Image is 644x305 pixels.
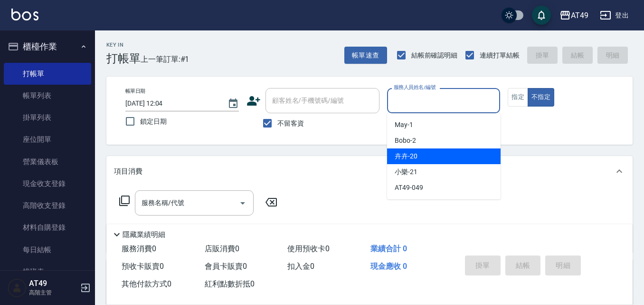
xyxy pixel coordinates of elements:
button: 帳單速查 [344,47,387,64]
button: 不指定 [528,88,554,107]
button: 指定 [508,88,528,107]
a: 掛單列表 [4,107,91,128]
h5: AT49 [29,279,77,288]
div: AT49 [571,10,588,21]
div: 項目消費 [106,156,633,187]
button: 櫃檯作業 [4,34,91,59]
a: 現金收支登錄 [4,173,91,195]
span: 不留客資 [277,118,304,128]
button: AT49 [556,6,592,25]
button: save [532,6,551,25]
a: 帳單列表 [4,85,91,107]
span: 預收卡販賣 0 [122,262,164,271]
span: 紅利點數折抵 0 [205,279,255,288]
span: 業績合計 0 [370,244,407,253]
a: 營業儀表板 [4,151,91,173]
span: 上一筆訂單:#1 [141,53,189,65]
a: 座位開單 [4,128,91,150]
span: 會員卡販賣 0 [205,262,247,271]
button: Choose date, selected date is 2025-09-21 [222,92,245,115]
button: 登出 [596,7,633,24]
img: Person [8,278,27,297]
p: 隱藏業績明細 [123,230,165,240]
span: 結帳前確認明細 [411,50,458,60]
label: 服務人員姓名/編號 [394,84,436,91]
span: AT49 -049 [395,183,423,193]
label: 帳單日期 [125,88,145,95]
span: 現金應收 0 [370,262,407,271]
img: Logo [11,9,38,20]
span: 連續打單結帳 [480,50,520,60]
a: 材料自購登錄 [4,216,91,238]
span: Bobo -2 [395,136,416,146]
button: Open [235,196,250,211]
span: 其他付款方式 0 [122,279,171,288]
span: May -1 [395,120,413,130]
p: 項目消費 [114,167,142,177]
span: 卉卉 -20 [395,151,417,161]
span: 鎖定日期 [140,117,167,127]
input: YYYY/MM/DD hh:mm [125,96,218,111]
a: 打帳單 [4,63,91,85]
span: 服務消費 0 [122,244,156,253]
a: 每日結帳 [4,239,91,261]
p: 高階主管 [29,288,77,297]
a: 高階收支登錄 [4,195,91,216]
h2: Key In [106,42,141,48]
h3: 打帳單 [106,52,141,65]
span: 使用預收卡 0 [287,244,330,253]
span: 小樂 -21 [395,167,417,177]
span: 店販消費 0 [205,244,239,253]
a: 排班表 [4,261,91,283]
span: 扣入金 0 [287,262,314,271]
